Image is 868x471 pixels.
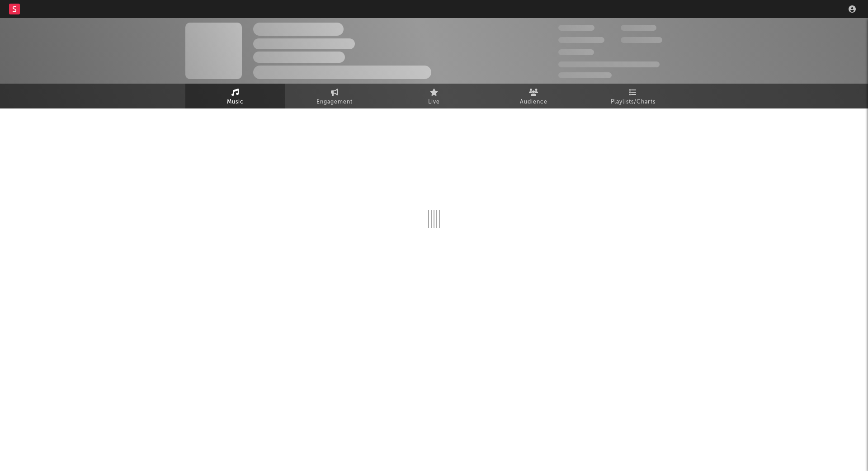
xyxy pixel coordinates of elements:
a: Audience [484,84,583,108]
span: Playlists/Charts [611,97,656,108]
a: Engagement [285,84,384,108]
span: Live [428,97,440,108]
span: Jump Score: 85.0 [558,72,612,78]
a: Live [384,84,484,108]
span: 100.000 [558,49,594,55]
span: 50.000.000 Monthly Listeners [558,61,660,67]
span: Audience [520,97,547,108]
a: Playlists/Charts [583,84,683,108]
span: 300.000 [558,25,594,31]
span: 100.000 [621,25,656,31]
span: 1.000.000 [621,37,662,43]
span: 50.000.000 [558,37,604,43]
span: Music [227,97,244,108]
span: Engagement [316,97,353,108]
a: Music [185,84,285,108]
